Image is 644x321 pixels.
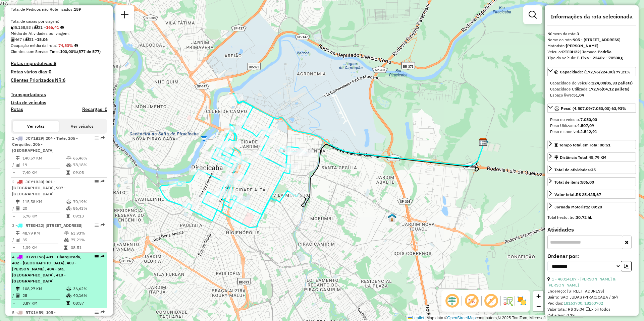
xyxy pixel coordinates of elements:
[388,213,396,222] img: 480 UDC Light Piracicaba
[11,100,107,106] h4: Lista de veículos
[547,140,636,149] a: Tempo total em rota: 08:51
[13,121,59,132] button: Ver rotas
[479,138,487,146] img: CDD Piracicaba
[11,92,107,98] h4: Transportadoras
[11,18,107,24] div: Total de caixas por viagem:
[407,315,547,321] div: Map data © contributors,© 2025 TomTom, Microsoft
[581,180,594,185] strong: 586,00
[73,155,105,162] td: 65,46%
[483,293,499,309] span: Exibir rótulo
[547,294,636,300] div: Bairro: SAO JUDAS (PIRACICABA / SP)
[22,300,66,307] td: 3,87 KM
[22,292,66,299] td: 28
[34,25,38,29] i: Total de rotas
[12,162,15,168] td: /
[66,200,71,204] i: % de utilização do peso
[73,205,105,212] td: 86,43%
[464,293,480,309] span: Exibir NR
[73,292,105,299] td: 40,16%
[547,37,636,43] div: Nome da rota:
[22,198,66,205] td: 115,58 KM
[550,92,633,98] div: Espaço livre:
[533,291,543,301] a: Zoom in
[444,293,460,309] span: Ocultar deslocamento
[533,301,543,311] a: Zoom out
[563,301,603,306] a: 18163700, 18163702
[576,215,592,220] strong: 30,72 hL
[547,177,636,186] a: Total de itens:586,00
[547,288,636,294] div: Endereço: [STREET_ADDRESS]
[22,244,64,251] td: 1,39 KM
[82,107,107,112] h4: Recargas: 0
[25,223,43,228] span: RTE0H22
[554,204,602,210] div: Jornada Motorista: 09:20
[573,37,621,42] strong: 905 - [STREET_ADDRESS]
[54,60,56,66] strong: 8
[25,254,44,259] span: RTW1E98
[25,136,43,141] span: JCY1B29
[70,237,104,243] td: 77,21%
[74,7,81,12] strong: 159
[22,162,66,168] td: 19
[580,129,597,134] strong: 2.542,91
[11,49,60,54] span: Clientes com Service Time:
[66,301,70,305] i: Tempo total em rota
[25,310,43,315] span: RTX1H59
[605,80,633,85] strong: (05,33 pallets)
[95,310,99,314] em: Opções
[11,43,57,48] span: Ocupação média da frota:
[12,136,78,153] span: 1 -
[536,302,541,310] span: −
[22,230,64,237] td: 48,79 KM
[550,86,633,92] div: Capacidade Utilizada:
[11,61,107,66] h4: Rotas improdutivas:
[425,316,426,320] span: |
[550,117,597,122] span: Peso do veículo:
[77,49,101,54] strong: (577 de 577)
[16,206,20,210] i: Total de Atividades
[16,200,20,204] i: Distância Total
[589,86,602,91] strong: 172,96
[43,223,83,228] span: | [STREET_ADDRESS]
[547,55,636,61] div: Tipo do veículo:
[73,162,105,168] td: 78,18%
[547,152,636,162] a: Distância Total:48,79 KM
[577,31,579,36] strong: 3
[73,300,105,307] td: 08:57
[580,49,611,54] span: | Jornada:
[22,169,66,176] td: 7,40 KM
[586,307,610,312] span: Exibir todos
[12,179,66,196] span: 2 -
[16,294,20,298] i: Total de Atividades
[12,169,15,176] td: =
[59,121,105,132] button: Ver veículos
[12,254,82,283] span: 4 -
[66,214,70,218] i: Tempo total em rota
[22,205,66,212] td: 20
[70,230,104,237] td: 63,93%
[58,43,73,48] strong: 74,53%
[11,30,107,37] div: Média de Atividades por viagem:
[580,117,597,122] strong: 7.050,00
[66,287,71,291] i: % de utilização do peso
[66,163,71,167] i: % de utilização da cubagem
[95,180,99,184] em: Opções
[16,231,20,235] i: Distância Total
[101,136,105,140] em: Rota exportada
[517,296,527,306] img: Exibir/Ocultar setores
[95,223,99,227] em: Opções
[46,25,59,30] strong: 166,41
[95,136,99,140] em: Opções
[561,106,626,111] span: Peso: (4.507,09/7.050,00) 63,93%
[547,214,636,220] div: Total hectolitro:
[12,223,83,228] span: 3 -
[95,255,99,259] em: Opções
[576,192,601,197] strong: R$ 25.435,67
[573,92,584,98] strong: 51,04
[550,80,633,86] div: Capacidade do veículo:
[11,25,15,29] i: Cubagem total roteirizado
[11,77,107,83] h4: Clientes Priorizados NR:
[73,213,105,219] td: 09:13
[547,190,636,199] a: Valor total:R$ 25.435,67
[547,300,636,306] div: Pedidos:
